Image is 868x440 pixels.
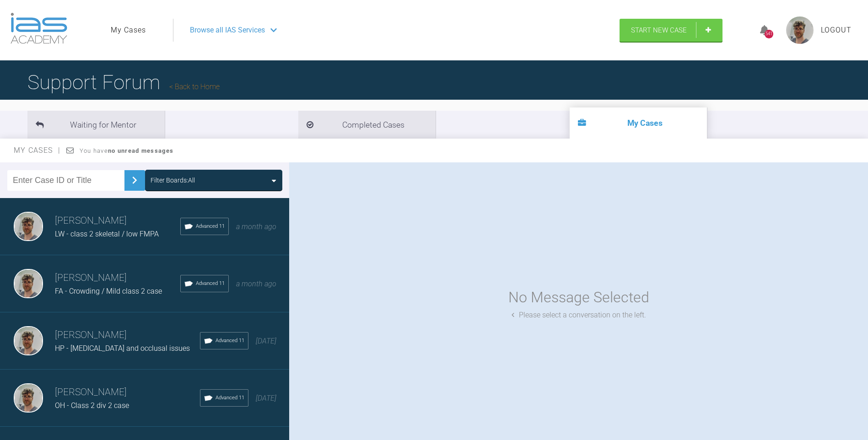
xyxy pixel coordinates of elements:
li: My Cases [570,107,707,139]
a: Logout [821,24,852,36]
span: a month ago [236,279,276,288]
span: OH - Class 2 div 2 case [55,401,129,410]
span: You have [80,147,173,154]
span: [DATE] [256,394,276,402]
span: a month ago [236,222,276,231]
span: FA - Crowding / Mild class 2 case [55,287,162,295]
span: Advanced 11 [216,394,244,402]
span: Advanced 11 [196,279,225,288]
h3: [PERSON_NAME] [55,270,180,286]
li: Completed Cases [298,111,436,139]
span: Browse all IAS Services [190,24,265,36]
h1: Support Forum [27,66,220,98]
h3: [PERSON_NAME] [55,385,200,400]
span: Advanced 11 [216,337,244,345]
img: Thomas Friar [14,383,43,413]
img: Thomas Friar [14,269,43,298]
img: profile.png [786,16,814,44]
div: Filter Boards: All [151,175,195,185]
img: Thomas Friar [14,326,43,355]
div: No Message Selected [508,286,649,309]
span: Start New Case [631,26,687,34]
div: Please select a conversation on the left. [512,309,646,321]
img: logo-light.3e3ef733.png [11,13,67,44]
h3: [PERSON_NAME] [55,213,180,229]
a: Back to Home [169,82,220,91]
span: HP - [MEDICAL_DATA] and occlusal issues [55,344,190,353]
strong: no unread messages [108,147,173,154]
span: Advanced 11 [196,222,225,231]
a: Start New Case [620,19,722,42]
img: chevronRight.28bd32b0.svg [127,173,142,188]
span: My Cases [14,146,61,155]
li: Waiting for Mentor [27,111,165,139]
div: 541 [765,30,773,38]
a: My Cases [111,24,146,36]
h3: [PERSON_NAME] [55,327,200,343]
span: [DATE] [256,337,276,345]
span: LW - class 2 skeletal / low FMPA [55,230,159,238]
input: Enter Case ID or Title [7,170,124,191]
img: Thomas Friar [14,212,43,241]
